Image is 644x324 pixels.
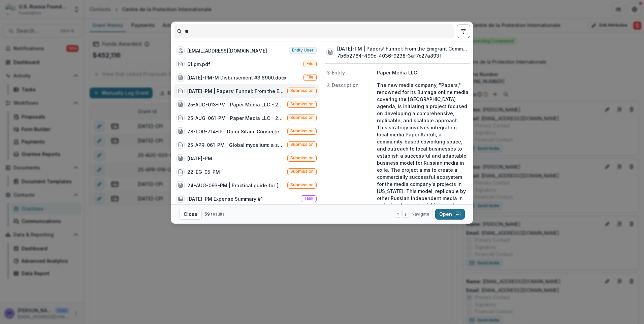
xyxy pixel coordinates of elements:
[187,182,285,189] div: 24-AUG-093-PM | Practical guide for [DEMOGRAPHIC_DATA] immigrants moving to [GEOGRAPHIC_DATA] and...
[187,195,263,202] div: [DATE]-PM Expense Summary #1
[435,209,465,220] button: Open
[290,169,314,174] span: Submission
[204,212,210,217] span: 59
[307,61,314,66] span: File
[211,212,225,217] span: results
[290,129,314,133] span: Submission
[377,69,469,76] p: Paper Media LLC
[337,45,469,52] h3: [DATE]-PM | Papers’ Funnel: From the Emigrant Community Media to the Commercial Client Stream
[290,88,314,93] span: Submission
[412,211,429,217] span: Navigate
[187,74,286,81] div: [DATE]-PM-M Disbursement #3 $900.docx
[187,47,267,54] div: [EMAIL_ADDRESS][DOMAIN_NAME]
[179,209,202,220] button: Close
[187,61,210,68] div: 61 pm.pdf
[290,142,314,147] span: Submission
[290,115,314,120] span: Submission
[290,156,314,160] span: Submission
[187,168,220,175] div: 22-EG-05-PM
[187,115,285,122] div: 25-AUG-061-PM | Paper Media LLC - 2025 - Grant Proposal Application ([DATE])
[290,183,314,187] span: Submission
[187,128,285,135] div: 78-LOR-714-IP | Dolor Sitam: Consectet adi Elitseddo Eiusmodte Incidid utl Etdolore ma Aliqua ("E...
[457,25,470,38] button: toggle filters
[290,102,314,106] span: Submission
[332,82,359,89] span: Description
[332,69,345,76] span: Entity
[292,48,314,53] span: Entity user
[304,196,314,201] span: Task
[307,75,314,79] span: File
[187,155,212,162] div: [DATE]-PM
[337,52,469,59] h3: 7b6b2764-499c-4036-9238-3af7c27a893f
[187,141,285,149] div: 25-APR-061-PM | Global mycelium: a sustainable media, IT, and community ecosystem for the global ...
[187,88,285,95] div: [DATE]-PM | Papers’ Funnel: From the Emigrant Community Media to the Commercial Client Stream (Th...
[377,82,469,251] p: The new media company, "Papers," renowned for its Bumaga online media covering the [GEOGRAPHIC_DA...
[187,101,285,108] div: 25-AUG-013-PM | Paper Media LLC - 2025 - Grant Proposal Application ([DATE])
